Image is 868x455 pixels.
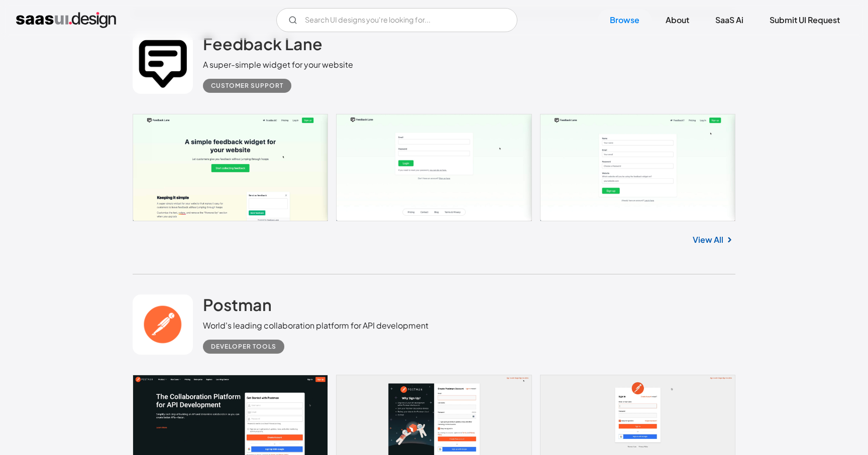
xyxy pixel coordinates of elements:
[203,294,272,315] h2: Postman
[203,320,428,332] div: World's leading collaboration platform for API development
[211,341,276,353] div: Developer tools
[203,34,322,59] a: Feedback Lane
[703,9,755,31] a: SaaS Ai
[203,34,322,54] h2: Feedback Lane
[203,59,353,71] div: A super-simple widget for your website
[276,8,517,32] form: Email Form
[211,80,283,92] div: Customer Support
[654,9,701,31] a: About
[203,294,272,320] a: Postman
[16,12,116,28] a: home
[757,9,852,31] a: Submit UI Request
[276,8,517,32] input: Search UI designs you're looking for...
[598,9,652,31] a: Browse
[693,234,723,246] a: View All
